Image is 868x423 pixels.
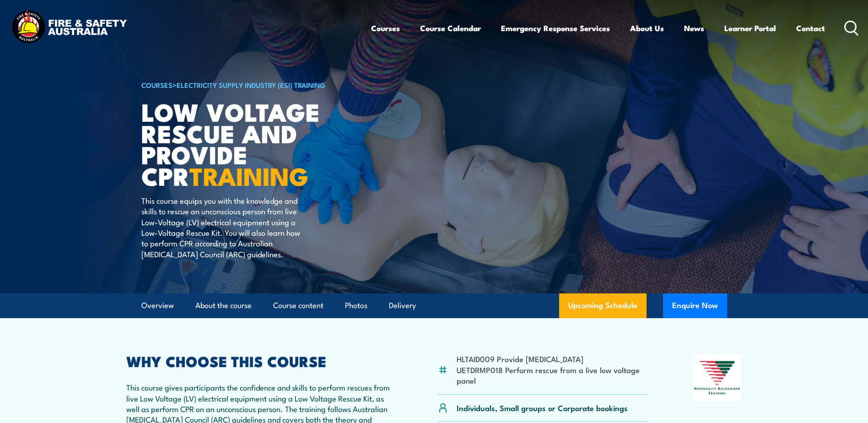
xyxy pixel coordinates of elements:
a: About Us [630,16,664,40]
img: Nationally Recognised Training logo. [693,354,742,401]
h2: WHY CHOOSE THIS COURSE [126,354,394,367]
p: Individuals, Small groups or Corporate bookings [457,402,628,413]
a: Course Calendar [420,16,481,40]
a: COURSES [141,80,173,90]
a: Courses [371,16,400,40]
a: About the course [195,293,252,318]
a: Contact [796,16,825,40]
a: Delivery [389,293,416,318]
p: This course equips you with the knowledge and skills to rescue an unconscious person from live Lo... [141,195,308,259]
a: Overview [141,293,174,318]
li: HLTAID009 Provide [MEDICAL_DATA] [457,353,648,364]
li: UETDRMP018 Perform rescue from a live low voltage panel [457,364,648,386]
h1: Low Voltage Rescue and Provide CPR [141,101,367,186]
a: Learner Portal [724,16,776,40]
button: Enquire Now [663,293,727,318]
a: Electricity Supply Industry (ESI) Training [177,80,325,90]
a: Upcoming Schedule [559,293,647,318]
a: Photos [345,293,367,318]
a: Course content [273,293,323,318]
h6: > [141,79,367,90]
a: Emergency Response Services [501,16,610,40]
strong: TRAINING [189,156,308,194]
a: News [684,16,704,40]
